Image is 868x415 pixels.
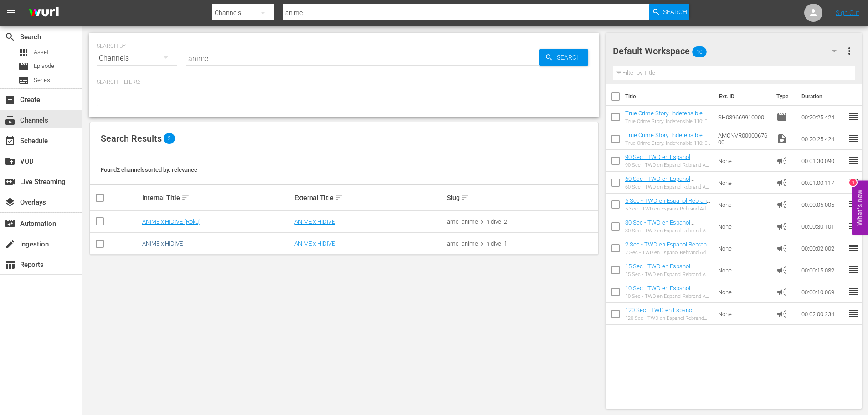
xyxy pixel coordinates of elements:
[714,106,773,128] td: SH039669910000
[714,84,771,109] th: Ext. ID
[776,199,787,210] span: Ad
[294,218,335,225] a: ANIME x HIDIVE
[625,118,711,124] div: True Crime Story: Indefensible 110: El elefante en el útero
[714,259,773,281] td: None
[848,155,859,166] span: reorder
[776,287,787,297] span: Ad
[714,303,773,325] td: None
[181,194,190,202] span: sort
[714,237,773,259] td: None
[101,133,162,144] span: Search Results
[776,133,787,144] span: Video
[539,49,588,66] button: Search
[776,221,787,232] span: Ad
[447,240,597,247] div: amc_anime_x_hidive_1
[714,172,773,194] td: None
[5,31,15,42] span: Search
[776,243,787,254] span: Ad
[5,197,15,208] span: Overlays
[848,264,859,275] span: reorder
[798,281,848,303] td: 00:00:10.069
[848,177,859,188] span: reorder
[142,240,183,247] a: ANIME x HIDIVE
[97,78,591,86] p: Search Filters:
[798,215,848,237] td: 00:00:30.101
[798,150,848,172] td: 00:01:30.090
[625,154,704,167] a: 90 Sec - TWD en Espanol Rebrand Ad Slates-90s- SLATE
[34,48,49,57] span: Asset
[294,240,335,247] a: ANIME x HIDIVE
[447,218,597,225] div: amc_anime_x_hidive_2
[649,4,689,20] button: Search
[625,140,711,146] div: True Crime Story: Indefensible 110: El elefante en el útero
[848,199,859,210] span: reorder
[625,228,711,234] div: 30 Sec - TWD en Espanol Rebrand Ad Slates-30s- SLATE
[625,315,711,321] div: 120 Sec - TWD en Espanol Rebrand Ad Slates-120s- SLATE
[5,135,15,146] span: Schedule
[5,239,15,250] span: Ingestion
[18,75,29,86] span: Series
[97,46,177,71] div: Channels
[692,42,707,61] span: 10
[5,7,16,18] span: menu
[848,308,859,319] span: reorder
[142,218,200,225] a: ANIME x HIDIVE (Roku)
[294,192,444,203] div: External Title
[625,285,704,298] a: 10 Sec - TWD en Espanol Rebrand Ad Slates-10s- SLATE
[461,194,469,202] span: sort
[796,84,851,109] th: Duration
[34,61,54,71] span: Episode
[625,184,711,190] div: 60 Sec - TWD en Espanol Rebrand Ad Slates-60s- SLATE
[836,9,859,16] a: Sign Out
[798,303,848,325] td: 00:02:00.234
[625,84,714,109] th: Title
[335,194,343,202] span: sort
[5,218,15,229] span: Automation
[447,192,597,203] div: Slug
[625,206,711,212] div: 5 Sec - TWD en Espanol Rebrand Ad Slates-5s- SLATE
[714,194,773,215] td: None
[776,308,787,319] span: Ad
[798,259,848,281] td: 00:00:15.082
[714,128,773,150] td: AMCNVR0000067600
[18,47,29,58] span: Asset
[776,155,787,166] span: Ad
[625,219,704,233] a: 30 Sec - TWD en Espanol Rebrand Ad Slates-30s- SLATE
[798,106,848,128] td: 00:20:25.424
[848,220,859,231] span: reorder
[776,112,787,123] span: Episode
[798,128,848,150] td: 00:20:25.424
[714,281,773,303] td: None
[844,40,855,62] button: more_vert
[798,237,848,259] td: 00:00:02.002
[798,194,848,215] td: 00:00:05.005
[22,2,66,24] img: ans4CAIJ8jUAAAAAAAAAAAAAAAAAAAAAAAAgQb4GAAAAAAAAAAAAAAAAAAAAAAAAJMjXAAAAAAAAAAAAAAAAAAAAAAAAgAT5G...
[142,192,292,203] div: Internal Title
[625,162,711,168] div: 90 Sec - TWD en Espanol Rebrand Ad Slates-90s- SLATE
[625,272,711,277] div: 15 Sec - TWD en Espanol Rebrand Ad Slates-15s- SLATE
[844,46,855,56] span: more_vert
[776,265,787,276] span: Ad
[5,94,15,105] span: Create
[798,172,848,194] td: 00:01:00.117
[714,215,773,237] td: None
[771,84,796,109] th: Type
[625,110,706,123] a: True Crime Story: Indefensible 110: El elefante en el útero
[613,38,845,64] div: Default Workspace
[848,242,859,253] span: reorder
[625,263,704,277] a: 15 Sec - TWD en Espanol Rebrand Ad Slates-15s- SLATE
[625,307,707,320] a: 120 Sec - TWD en Espanol Rebrand Ad Slates-120s- SLATE
[625,293,711,299] div: 10 Sec - TWD en Espanol Rebrand Ad Slates-10s- SLATE
[5,156,15,167] span: VOD
[164,133,175,144] span: 2
[848,133,859,144] span: reorder
[849,179,857,186] div: 1
[776,177,787,188] span: Ad
[5,176,15,187] span: Live Streaming
[663,4,687,20] span: Search
[625,197,710,211] a: 5 Sec - TWD en Espanol Rebrand Ad Slates-5s- SLATE
[5,259,15,270] span: Reports
[852,180,868,235] button: Open Feedback Widget
[625,132,706,145] a: True Crime Story: Indefensible 110: El elefante en el útero
[848,111,859,122] span: reorder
